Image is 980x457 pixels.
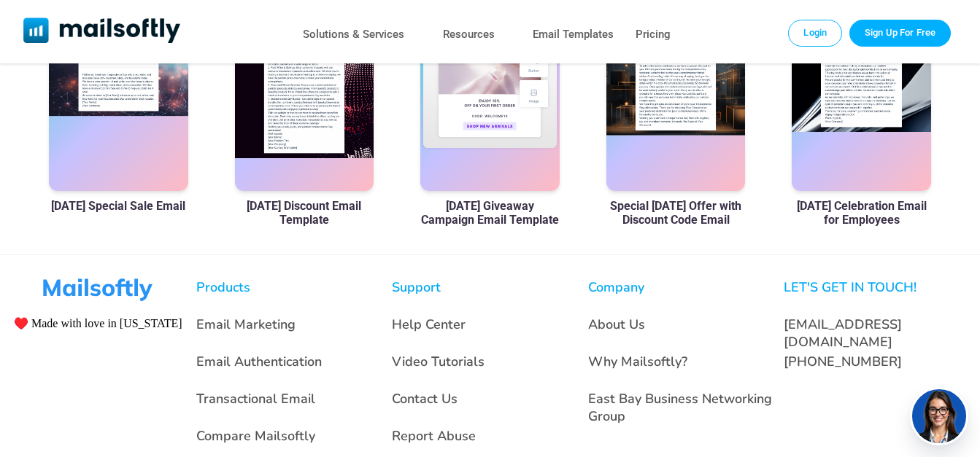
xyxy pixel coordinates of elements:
[23,17,180,46] a: Mailsoftly
[788,20,842,46] a: Login
[235,199,374,227] a: [DATE] Discount Email Template
[588,390,772,425] a: East Bay Business Networking Group
[392,390,458,407] a: Contact Us
[636,24,671,45] a: Pricing
[392,427,476,445] a: Report Abuse
[588,353,687,370] a: Why Mailsoftly?
[196,390,315,407] a: Transactional Email
[392,353,485,370] a: Video Tutorials
[784,353,902,370] a: [PHONE_NUMBER]
[784,316,902,351] a: [EMAIL_ADDRESS][DOMAIN_NAME]
[792,199,931,227] a: [DATE] Celebration Email for Employees
[196,353,322,370] a: Email Authentication
[303,24,404,45] a: Solutions & Services
[849,20,951,46] a: Trial
[196,427,315,445] a: Compare Mailsoftly
[606,199,746,227] a: Special [DATE] Offer with Discount Code Email
[533,24,614,45] a: Email Templates
[443,24,495,45] a: Resources
[420,199,560,227] a: [DATE] Giveaway Campaign Email Template
[196,316,296,333] a: Email Marketing
[14,316,182,330] span: ♥️ Made with love in [US_STATE]
[51,199,185,213] a: [DATE] Special Sale Email
[392,316,466,333] a: Help Center
[588,316,645,333] a: About Us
